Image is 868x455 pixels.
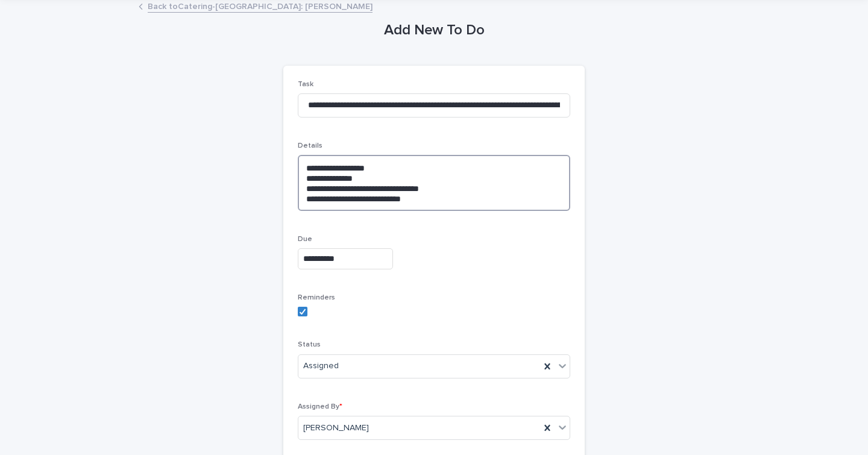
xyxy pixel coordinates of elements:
span: Assigned [303,360,339,372]
span: [PERSON_NAME] [303,422,369,435]
span: Reminders [298,294,335,301]
span: Due [298,236,312,243]
span: Details [298,142,322,149]
span: Task [298,81,313,88]
span: Assigned By [298,403,342,410]
h1: Add New To Do [283,22,585,39]
span: Status [298,341,321,348]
